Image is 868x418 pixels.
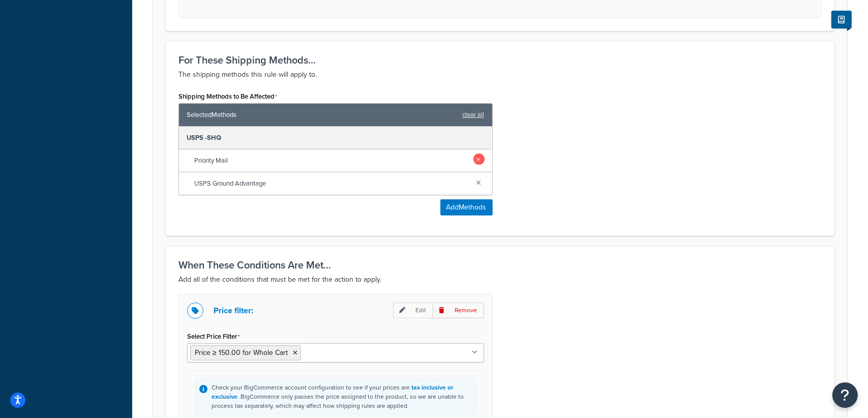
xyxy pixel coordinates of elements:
p: Price filter: [214,304,253,318]
span: Price ≥ 150.00 for Whole Cart [195,347,288,358]
span: Selected Methods [187,108,458,122]
span: Priority Mail [194,154,468,168]
button: Show Help Docs [831,11,852,28]
div: USPS -SHQ [179,127,492,150]
p: The shipping methods this rule will apply to. [178,69,822,81]
p: Edit [393,303,433,318]
button: AddMethods [440,199,493,216]
a: tax inclusive or exclusive [212,383,453,401]
button: Open Resource Center [832,382,858,408]
span: USPS Ground Advantage [194,176,468,191]
label: Shipping Methods to Be Affected [178,93,277,101]
p: Add all of the conditions that must be met for the action to apply. [178,274,822,286]
a: clear all [463,108,485,122]
p: Remove [433,303,484,318]
h3: For These Shipping Methods... [178,54,822,66]
label: Select Price Filter [187,333,240,341]
h3: When These Conditions Are Met... [178,259,822,271]
div: Check your BigCommerce account configuration to see if your prices are . BigCommerce only passes ... [212,383,472,410]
